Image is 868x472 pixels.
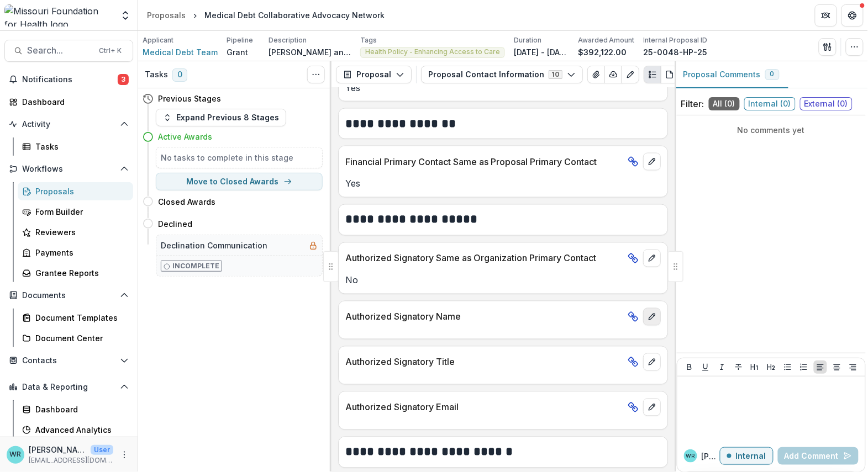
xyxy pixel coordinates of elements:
p: Awarded Amount [578,35,635,45]
button: Proposal Contact Information10 [421,66,583,83]
h4: Previous Stages [158,93,221,104]
h3: Tasks [145,70,168,79]
h4: Active Awards [158,131,212,142]
p: Authorized Signatory Same as Organization Primary Contact [345,252,623,265]
div: Reviewers [35,226,124,238]
span: Workflows [22,165,115,174]
button: Edit as form [622,66,639,83]
span: 3 [118,74,129,85]
p: [DATE] - [DATE] [514,46,569,58]
span: Data & Reporting [22,383,115,392]
div: Advanced Analytics [35,424,124,436]
span: Documents [22,291,115,300]
button: Open Documents [4,287,133,304]
div: Medical Debt Collaborative Advocacy Network [204,9,385,21]
a: Reviewers [18,223,133,241]
span: Contacts [22,356,115,365]
button: Align Center [830,360,844,374]
p: No [345,274,661,287]
p: [EMAIL_ADDRESS][DOMAIN_NAME] [29,455,113,465]
button: edit [643,250,661,267]
span: 0 [172,68,187,82]
button: Open Data & Reporting [4,378,133,396]
p: [PERSON_NAME] and [PERSON_NAME] will expand their original medical debt research from the [GEOGRA... [269,46,351,58]
h5: Declination Communication [161,240,267,251]
button: Heading 2 [765,360,778,374]
button: PDF view [661,66,678,83]
div: Proposals [147,9,186,21]
button: Move to Closed Awards [156,173,323,190]
button: Bold [683,360,696,374]
button: Proposal [336,66,412,83]
button: Plaintext view [644,66,661,83]
button: Open entity switcher [118,4,133,26]
button: edit [643,399,661,416]
button: Toggle View Cancelled Tasks [307,66,325,83]
nav: breadcrumb [143,7,389,23]
button: Add Comment [778,447,859,465]
button: Underline [699,360,712,374]
p: Grant [227,46,248,58]
button: Align Right [846,360,860,374]
p: Internal Proposal ID [644,35,708,45]
a: Dashboard [4,93,133,111]
a: Document Center [18,329,133,347]
button: Open Contacts [4,352,133,369]
button: Get Help [841,4,864,26]
div: Wendy Rohrbach [686,453,695,459]
a: Tasks [18,137,133,156]
p: Applicant [143,35,173,45]
p: Authorized Signatory Title [345,356,623,369]
p: Internal [736,452,766,461]
div: Payments [35,247,124,258]
p: Incomplete [172,261,219,271]
button: Italicize [716,360,729,374]
p: Yes [345,177,661,190]
span: External ( 0 ) [800,97,853,110]
h4: Declined [158,218,192,230]
div: Tasks [35,141,124,152]
a: Proposals [18,182,133,200]
button: Open Activity [4,115,133,133]
div: Proposals [35,185,124,197]
a: Form Builder [18,203,133,221]
a: Medical Debt Team [143,46,218,58]
div: Grantee Reports [35,267,124,279]
p: User [91,445,113,455]
div: Document Center [35,332,124,344]
p: Duration [514,35,541,45]
p: Description [269,35,307,45]
span: Internal ( 0 ) [744,97,796,110]
p: Filter: [681,97,704,110]
button: Align Left [814,360,827,374]
div: Form Builder [35,206,124,218]
div: Wendy Rohrbach [10,451,22,458]
button: Notifications3 [4,71,133,88]
button: Partners [815,4,837,26]
p: Financial Primary Contact Same as Proposal Primary Contact [345,155,623,168]
p: [PERSON_NAME] [29,444,86,455]
button: Search... [4,40,133,62]
div: Dashboard [22,96,124,108]
span: Health Policy - Enhancing Access to Care [365,48,500,56]
p: No comments yet [681,124,861,136]
a: Payments [18,243,133,262]
p: Tags [360,35,377,45]
button: Open Workflows [4,160,133,178]
button: Heading 1 [748,360,761,374]
p: $392,122.00 [578,46,627,58]
button: Strike [732,360,745,374]
h5: No tasks to complete in this stage [161,152,318,163]
div: Document Templates [35,312,124,323]
button: edit [643,353,661,371]
span: Notifications [22,75,118,84]
button: View Attached Files [587,66,605,83]
span: Activity [22,120,115,129]
img: Missouri Foundation for Health logo [4,4,113,26]
button: Bullet List [781,360,795,374]
span: 0 [770,70,775,78]
div: Ctrl + K [97,45,124,57]
p: [PERSON_NAME] [702,450,720,462]
a: Document Templates [18,309,133,327]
